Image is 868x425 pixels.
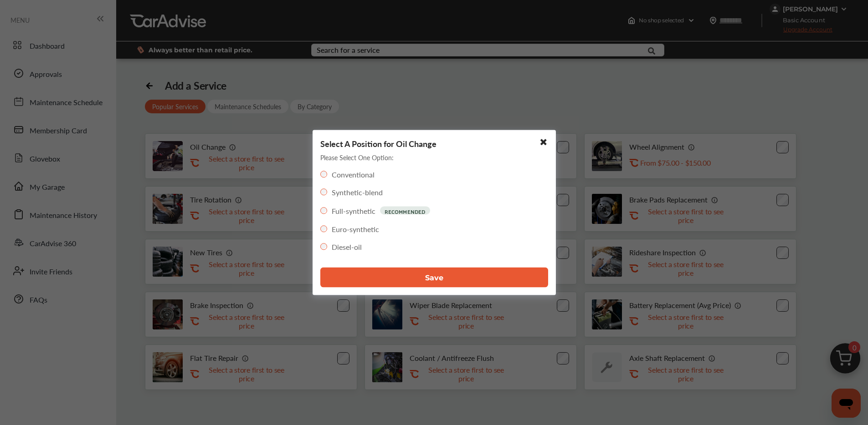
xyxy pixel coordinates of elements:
[332,187,383,197] label: Synthetic-blend
[320,153,394,162] p: Please Select One Option:
[332,169,375,180] label: Conventional
[380,207,430,215] p: RECOMMENDED
[332,205,375,216] label: Full-synthetic
[320,268,548,288] button: Save
[332,224,379,234] label: Euro-synthetic
[425,273,443,282] span: Save
[332,242,362,252] label: Diesel-oil
[320,138,437,149] p: Select A Position for Oil Change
